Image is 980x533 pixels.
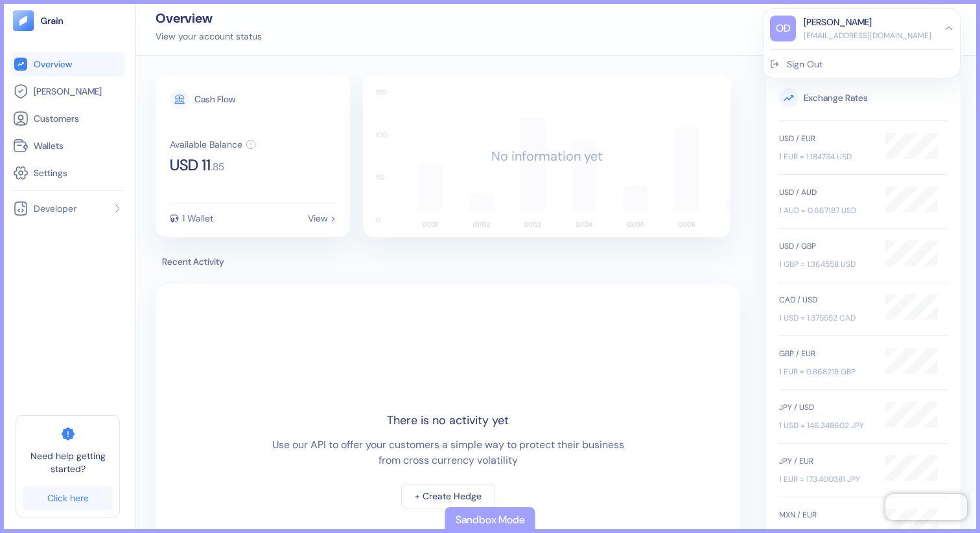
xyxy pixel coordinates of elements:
img: logo-tablet-V2.svg [13,10,34,31]
span: [PERSON_NAME] [34,85,102,98]
span: Recent Activity [156,255,740,269]
span: Settings [34,166,67,179]
a: Overview [13,56,122,72]
div: GBP / EUR [779,348,872,359]
span: Exchange Rates [779,88,948,108]
span: Customers [34,112,79,125]
a: Settings [13,165,122,181]
div: Available Balance [170,140,242,149]
div: MXN / EUR [779,509,872,521]
div: Click here [47,493,89,503]
button: + Create Hedge [401,484,495,508]
div: 1 GBP = 1.364558 USD [779,258,872,270]
div: USD / GBP [779,240,872,252]
span: Overview [34,58,72,71]
div: USD / AUD [779,187,872,198]
div: 1 EUR = 1.184734 USD [779,151,872,163]
div: JPY / USD [779,402,872,413]
div: There is no activity yet [387,412,509,429]
div: Sandbox Mode [456,512,525,528]
iframe: Chatra live chat [885,494,967,520]
div: 1 AUD = 0.667187 USD [779,205,872,216]
a: [PERSON_NAME] [13,84,122,99]
div: Sign Out [787,58,822,71]
div: JPY / EUR [779,455,872,467]
div: 1 USD = 1.375552 CAD [779,312,872,324]
button: Available Balance [170,139,256,150]
div: [PERSON_NAME] [804,16,872,29]
div: 1 EUR = 0.868218 GBP [779,366,872,378]
div: CAD / USD [779,294,872,306]
div: 1 Wallet [182,214,213,223]
div: Cash Flow [194,95,235,104]
div: + Create Hedge [415,492,482,501]
div: OD [770,16,796,41]
div: 1 EUR = 173.400381 JPY [779,473,872,485]
span: Need help getting started? [23,449,113,475]
span: Developer [34,202,76,215]
div: Overview [156,12,262,25]
img: logo [40,16,64,25]
div: No information yet [491,146,603,166]
a: Wallets [13,138,122,153]
a: Click here [23,486,113,510]
span: Wallets [34,139,64,152]
div: View > [308,214,336,223]
span: USD 11 [170,157,211,173]
div: 1 USD = 146.348602 JPY [779,420,872,431]
span: . 85 [211,162,224,172]
div: View your account status [156,30,262,43]
div: USD / EUR [779,133,872,144]
a: Customers [13,111,122,126]
div: Use our API to offer your customers a simple way to protect their business from cross currency vo... [270,437,626,468]
div: [EMAIL_ADDRESS][DOMAIN_NAME] [804,30,931,41]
